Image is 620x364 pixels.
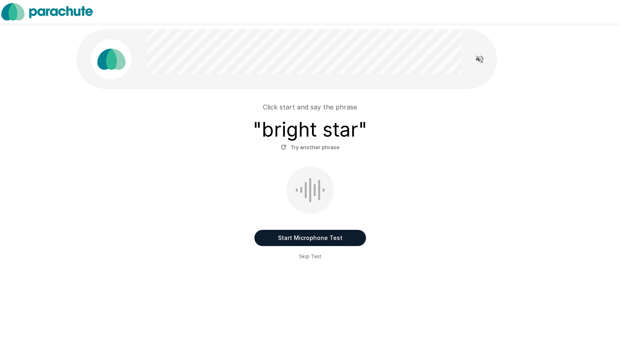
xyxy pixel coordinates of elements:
h3: " bright star " [253,118,367,141]
button: Try another phrase [279,141,342,154]
img: parachute_avatar.png [91,39,131,79]
span: Skip Test [299,253,321,261]
button: Read questions aloud [471,51,488,67]
button: Start Microphone Test [254,230,366,246]
p: Click start and say the phrase [263,102,357,112]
